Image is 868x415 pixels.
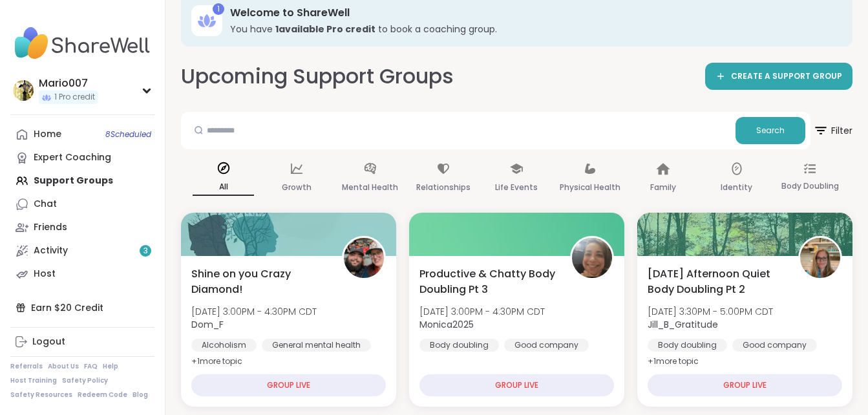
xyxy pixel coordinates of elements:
a: Chat [10,193,154,216]
a: CREATE A SUPPORT GROUP [705,63,852,90]
a: Redeem Code [78,390,127,399]
span: [DATE] Afternoon Quiet Body Doubling Pt 2 [648,266,784,297]
div: Friends [34,221,67,234]
h2: Upcoming Support Groups [181,62,454,91]
img: Monica2025 [572,238,612,278]
div: GROUP LIVE [419,374,614,396]
p: Life Events [495,180,538,195]
a: Home8Scheduled [10,123,154,146]
p: Physical Health [560,180,620,195]
p: Body Doubling [781,178,839,194]
p: Identity [721,180,752,195]
img: Mario007 [13,80,34,101]
span: Filter [813,115,852,146]
p: Mental Health [342,180,398,195]
a: Safety Resources [10,390,72,399]
span: [DATE] 3:00PM - 4:30PM CDT [419,305,545,318]
div: Chat [34,198,57,211]
p: Family [650,180,676,195]
div: Good company [732,339,817,352]
div: GROUP LIVE [191,374,386,396]
a: Friends [10,216,154,239]
a: Activity3 [10,239,154,262]
span: 3 [143,246,148,257]
div: Alcoholism [191,339,257,352]
span: 8 Scheduled [105,129,151,140]
div: Activity [34,244,68,257]
div: Body doubling [648,339,727,352]
button: Search [736,117,805,144]
span: Search [756,125,785,136]
h3: Welcome to ShareWell [230,6,834,20]
div: Good company [504,339,589,352]
div: Mario007 [39,76,98,90]
span: Productive & Chatty Body Doubling Pt 3 [419,266,556,297]
div: Expert Coaching [34,151,111,164]
a: Blog [132,390,148,399]
img: Dom_F [344,238,384,278]
div: Body doubling [419,339,499,352]
span: 1 Pro credit [54,92,95,103]
span: Shine on you Crazy Diamond! [191,266,328,297]
b: 1 available Pro credit [275,23,376,36]
div: General mental health [262,339,371,352]
b: Jill_B_Gratitude [648,318,718,331]
div: Host [34,268,56,281]
div: Logout [32,335,65,348]
a: FAQ [84,362,98,371]
h3: You have to book a coaching group. [230,23,834,36]
div: 1 [213,3,224,15]
a: Help [103,362,118,371]
button: Filter [813,112,852,149]
div: Earn $20 Credit [10,296,154,319]
span: [DATE] 3:30PM - 5:00PM CDT [648,305,773,318]
a: Logout [10,330,154,354]
span: CREATE A SUPPORT GROUP [731,71,842,82]
img: Jill_B_Gratitude [800,238,840,278]
a: Host [10,262,154,286]
b: Dom_F [191,318,224,331]
b: Monica2025 [419,318,474,331]
a: Host Training [10,376,57,385]
a: About Us [48,362,79,371]
a: Safety Policy [62,376,108,385]
p: Growth [282,180,312,195]
a: Expert Coaching [10,146,154,169]
div: Home [34,128,61,141]
p: Relationships [416,180,471,195]
span: [DATE] 3:00PM - 4:30PM CDT [191,305,317,318]
div: GROUP LIVE [648,374,842,396]
img: ShareWell Nav Logo [10,21,154,66]
p: All [193,179,254,196]
a: Referrals [10,362,43,371]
